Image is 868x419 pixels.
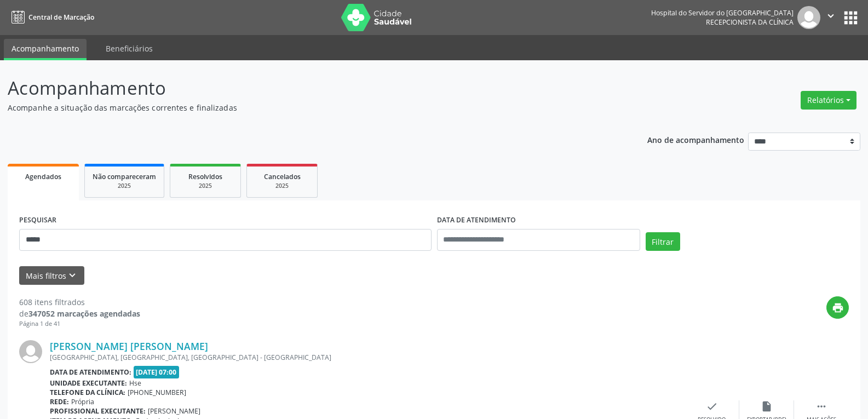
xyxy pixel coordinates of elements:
span: Central de Marcação [28,13,94,22]
i: print [832,302,844,314]
strong: 347052 marcações agendadas [28,308,140,319]
button: Filtrar [646,232,680,251]
i: insert_drive_file [761,400,773,412]
div: [GEOGRAPHIC_DATA], [GEOGRAPHIC_DATA], [GEOGRAPHIC_DATA] - [GEOGRAPHIC_DATA] [50,353,685,362]
i: check [706,400,718,412]
i: keyboard_arrow_down [66,269,78,282]
b: Profissional executante: [50,406,146,416]
div: 2025 [178,182,233,190]
div: Página 1 de 41 [19,319,140,329]
img: img [19,340,42,363]
div: Hospital do Servidor do [GEOGRAPHIC_DATA] [651,8,794,18]
span: [PHONE_NUMBER] [128,388,186,397]
span: Cancelados [264,172,301,181]
div: 2025 [93,182,156,190]
p: Acompanhamento [8,74,605,102]
span: Resolvidos [188,172,222,181]
a: Acompanhamento [4,39,87,60]
p: Ano de acompanhamento [647,133,744,146]
i:  [815,400,827,412]
div: 2025 [255,182,309,190]
b: Rede: [50,397,69,406]
span: Própria [71,397,94,406]
div: de [19,308,140,319]
p: Acompanhe a situação das marcações correntes e finalizadas [8,102,605,113]
label: DATA DE ATENDIMENTO [437,212,516,229]
span: Não compareceram [93,172,156,181]
button: Relatórios [801,91,856,110]
a: Central de Marcação [8,8,94,26]
span: Agendados [25,172,61,181]
button: Mais filtroskeyboard_arrow_down [19,266,84,285]
b: Data de atendimento: [50,368,131,377]
button:  [820,6,841,29]
button: apps [841,8,860,27]
img: img [797,6,820,29]
span: [DATE] 07:00 [134,366,180,378]
b: Telefone da clínica: [50,388,125,397]
a: Beneficiários [98,39,160,58]
span: [PERSON_NAME] [148,406,200,416]
span: Recepcionista da clínica [706,18,794,27]
i:  [825,10,837,22]
span: Hse [129,378,141,388]
div: 608 itens filtrados [19,296,140,308]
a: [PERSON_NAME] [PERSON_NAME] [50,340,208,352]
button: print [826,296,849,319]
label: PESQUISAR [19,212,56,229]
b: Unidade executante: [50,378,127,388]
